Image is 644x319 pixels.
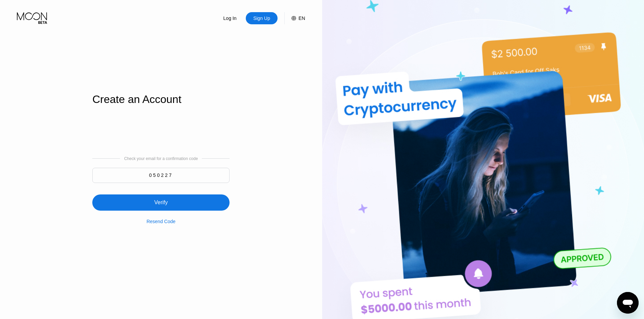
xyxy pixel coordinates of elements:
div: Resend Code [146,211,175,224]
div: EN [284,12,305,24]
div: Resend Code [146,219,175,224]
iframe: Button to launch messaging window [617,292,639,314]
div: Log In [223,15,237,22]
div: Log In [214,12,246,24]
div: Check your email for a confirmation code [124,156,198,161]
div: Verify [92,186,230,211]
input: 000000 [92,168,230,183]
div: EN [299,16,305,21]
div: Create an Account [92,93,230,106]
div: Verify [154,199,168,206]
div: Sign Up [246,12,278,24]
div: Sign Up [253,15,271,22]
